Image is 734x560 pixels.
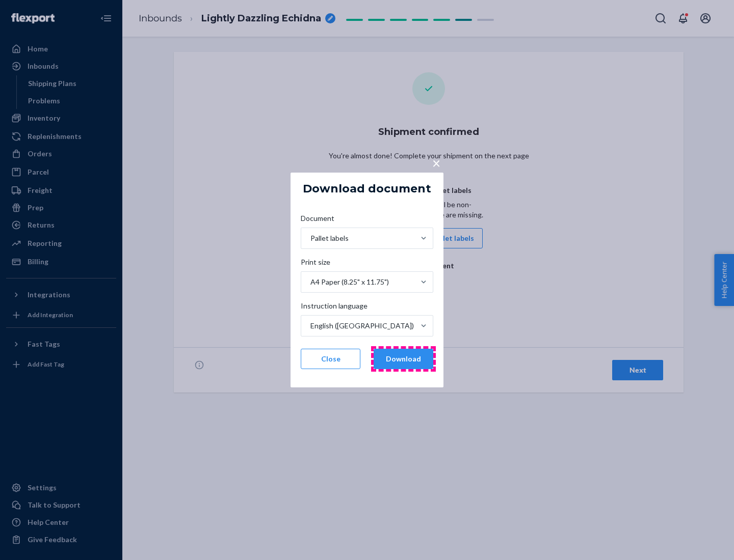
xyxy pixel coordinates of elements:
[432,154,440,172] span: ×
[301,213,334,228] span: Document
[301,349,360,369] button: Close
[309,277,310,287] input: Print sizeA4 Paper (8.25" x 11.75")
[303,183,431,195] h5: Download document
[310,277,389,287] div: A4 Paper (8.25" x 11.75")
[310,321,414,331] div: English ([GEOGRAPHIC_DATA])
[374,349,433,369] button: Download
[309,321,310,331] input: Instruction languageEnglish ([GEOGRAPHIC_DATA])
[309,233,310,243] input: DocumentPallet labels
[301,301,368,315] span: Instruction language
[301,257,330,271] span: Print size
[310,233,349,243] div: Pallet labels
